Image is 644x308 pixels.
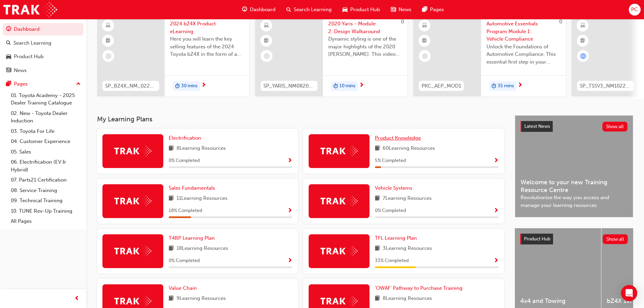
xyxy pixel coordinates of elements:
span: learningRecordVerb_ATTEMPT-icon [580,53,586,59]
img: Trak [114,246,151,256]
span: 0 [559,19,562,25]
span: Sales Fundamentals [169,185,215,191]
span: learningResourceType_ELEARNING-icon [264,21,269,30]
span: duration-icon [175,82,180,91]
span: 2020 Yaris - Module 2: Design Walkaround [328,20,402,35]
button: Show Progress [287,157,292,165]
span: 9 Learning Resources [176,294,226,303]
img: Trak [320,196,358,206]
span: learningRecordVerb_NONE-icon [105,53,112,59]
div: Open Intercom Messenger [621,285,637,301]
span: up-icon [76,80,81,89]
button: Show Progress [494,157,499,165]
span: 8 Learning Resources [176,144,226,153]
a: Product HubShow all [520,234,628,244]
span: Automotive Essentials Program Module 1: Vehicle Compliance [486,20,560,43]
span: book-icon [375,244,380,253]
span: Pages [430,6,444,14]
span: search-icon [6,40,11,46]
div: Product Hub [14,53,44,61]
span: T4BP Learning Plan [169,235,215,241]
button: Show all [603,234,628,244]
button: Pages [3,78,84,90]
button: Show Progress [287,257,292,265]
img: Trak [3,2,57,17]
span: 18 Learning Resources [176,244,228,253]
span: next-icon [201,82,206,89]
span: news-icon [391,5,396,14]
span: Show Progress [494,258,499,264]
span: 35 mins [498,82,514,90]
span: 11 Learning Resources [176,194,228,203]
div: News [14,67,27,74]
span: news-icon [6,68,11,74]
span: learningRecordVerb_NONE-icon [264,53,270,59]
a: TFL Learning Plan [375,234,420,242]
span: Here you will learn the key selling features of the 2024 Toyota bZ4X in the form of a virtual 6-p... [170,35,244,58]
span: 2024 bZ4X Product eLearning [170,20,244,35]
span: book-icon [375,144,380,153]
span: SP_BZ4X_NM_0224_EL01 [105,82,157,90]
img: Trak [114,196,151,206]
span: Value Chain [169,285,197,291]
span: car-icon [6,54,11,60]
span: Dynamic styling is one of the major highlights of the 2020 [PERSON_NAME]. This video gives an in-... [328,35,402,58]
div: Pages [14,80,28,88]
span: TFL Learning Plan [375,235,417,241]
span: car-icon [342,5,348,14]
span: 10 mins [339,82,355,90]
a: Value Chain [169,284,199,292]
span: book-icon [375,294,380,303]
a: 'OWAF' Pathway to Purchase Training [375,284,465,292]
img: Trak [114,296,151,306]
span: Dashboard [250,6,276,14]
span: search-icon [286,5,291,14]
a: 04. Customer Experience [8,136,84,147]
a: search-iconSearch Learning [281,3,337,17]
a: Sales Fundamentals [169,184,218,192]
span: Latest News [524,123,550,129]
button: Show Progress [494,257,499,265]
span: Electrification [169,135,201,141]
a: Vehicle Systems [375,184,415,192]
span: 3 Learning Resources [383,244,432,253]
div: Search Learning [14,39,51,47]
span: 7 Learning Resources [383,194,432,203]
span: booktick-icon [580,37,585,45]
span: booktick-icon [264,37,269,45]
a: 07. Parts21 Certification [8,175,84,185]
span: book-icon [169,144,174,153]
a: Latest NewsShow allWelcome to your new Training Resource CentreRevolutionise the way you access a... [515,115,633,217]
span: 0 % Completed [375,207,406,215]
button: PC [629,4,641,16]
a: 0PKC_AEP_MOD1Automotive Essentials Program Module 1: Vehicle ComplianceUnlock the Foundations of ... [413,15,566,96]
img: Trak [320,296,358,306]
span: 4x4 and Towing [520,297,596,305]
button: Show Progress [494,207,499,215]
a: T4BP Learning Plan [169,234,217,242]
span: booktick-icon [422,37,427,45]
span: 0 % Completed [169,157,200,165]
button: Show Progress [287,207,292,215]
span: PC [631,6,638,14]
span: learningResourceType_ELEARNING-icon [106,21,111,30]
a: Product Hub [3,50,84,63]
span: 0 [401,19,404,25]
a: pages-iconPages [417,3,449,17]
span: Revolutionise the way you access and manage your learning resources. [521,194,627,209]
a: 03. Toyota For Life [8,126,84,137]
span: Show Progress [494,208,499,214]
span: 5 % Completed [375,157,406,165]
span: book-icon [169,244,174,253]
a: Product Knowledge [375,134,424,142]
a: guage-iconDashboard [237,3,281,17]
a: 05. Sales [8,147,84,157]
span: PKC_AEP_MOD1 [422,82,461,90]
span: duration-icon [492,82,496,91]
span: duration-icon [333,82,338,91]
span: 33 % Completed [375,257,409,265]
a: 02. New - Toyota Dealer Induction [8,108,84,126]
span: learningResourceType_ELEARNING-icon [422,21,427,30]
span: Product Hub [524,236,550,242]
span: Unlock the Foundations of Automotive Compliance. This essential first step in your Automotive Ess... [486,43,560,66]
